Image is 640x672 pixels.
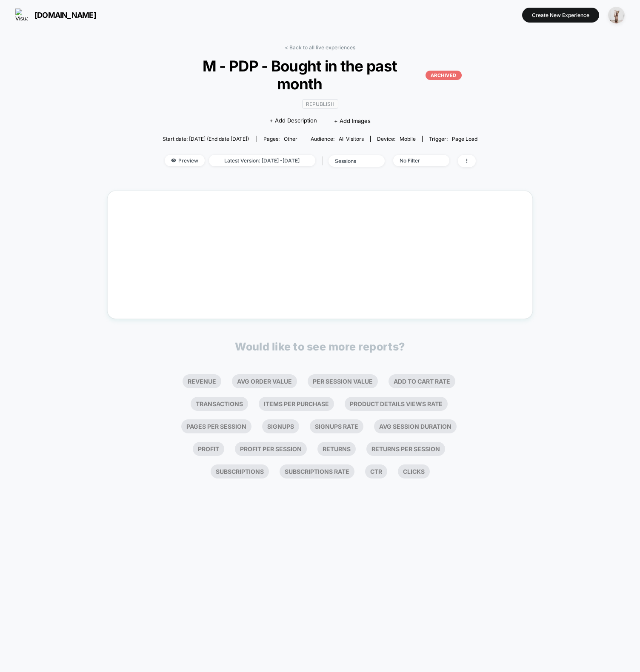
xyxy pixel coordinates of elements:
[334,117,371,124] span: + Add Images
[209,155,315,166] span: Latest Version: [DATE] - [DATE]
[280,464,354,478] li: Subscriptions Rate
[398,464,430,478] li: Clicks
[452,136,477,142] span: Page Load
[374,419,457,433] li: Avg Session Duration
[181,419,251,433] li: Pages Per Session
[178,57,462,93] span: M - PDP - Bought in the past month
[311,136,364,142] div: Audience:
[34,11,96,20] span: [DOMAIN_NAME]
[285,44,355,51] a: < Back to all live experiences
[345,397,448,411] li: Product Details Views Rate
[193,442,224,456] li: Profit
[310,419,363,433] li: Signups Rate
[429,136,477,142] div: Trigger:
[320,155,329,167] span: |
[284,136,297,142] span: other
[400,136,416,142] span: mobile
[608,7,625,23] img: ppic
[235,340,405,353] p: Would like to see more reports?
[191,397,248,411] li: Transactions
[263,136,297,142] div: Pages:
[308,374,378,388] li: Per Session Value
[365,464,387,478] li: Ctr
[335,158,369,164] div: sessions
[522,8,599,23] button: Create New Experience
[269,117,317,125] span: + Add Description
[165,155,205,166] span: Preview
[366,442,445,456] li: Returns Per Session
[262,419,299,433] li: Signups
[235,442,307,456] li: Profit Per Session
[426,71,462,80] p: ARCHIVED
[232,374,297,388] li: Avg Order Value
[259,397,334,411] li: Items Per Purchase
[317,442,356,456] li: Returns
[400,157,434,164] div: No Filter
[211,464,269,478] li: Subscriptions
[302,99,338,109] span: Republish
[606,6,627,24] button: ppic
[15,9,28,21] img: Visually logo
[370,136,422,142] span: Device:
[13,8,99,22] button: [DOMAIN_NAME]
[163,136,249,142] span: Start date: [DATE] (End date [DATE])
[339,136,364,142] span: All Visitors
[389,374,455,388] li: Add To Cart Rate
[183,374,221,388] li: Revenue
